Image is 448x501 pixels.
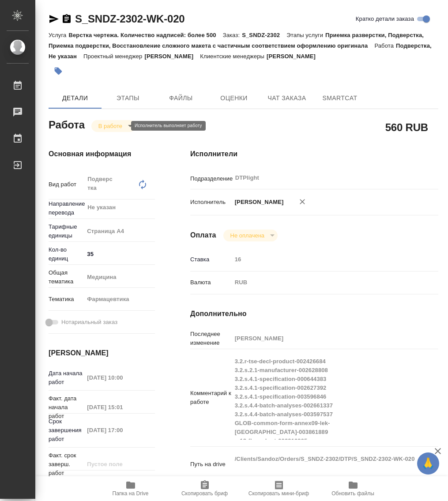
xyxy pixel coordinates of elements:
button: Не оплачена [228,232,267,239]
input: ✎ Введи что-нибудь [84,248,155,260]
button: Скопировать ссылку для ЯМессенджера [49,14,59,24]
p: Факт. срок заверш. работ [49,451,84,478]
span: Детали [54,93,96,104]
p: [PERSON_NAME] [267,53,322,60]
textarea: /Clients/Sandoz/Orders/S_SNDZ-2302/DTP/S_SNDZ-2302-WK-020 [232,452,418,475]
p: Направление перевода [49,200,84,217]
span: Чат заказа [266,93,308,104]
span: Нотариальный заказ [61,318,117,327]
h4: Исполнители [190,149,438,159]
p: Верстка чертежа. Количество надписей: более 500 [68,32,222,38]
a: S_SNDZ-2302-WK-020 [75,13,184,25]
p: Вид работ [49,180,84,189]
span: 🙏 [421,454,436,473]
p: Срок завершения услуги [49,474,84,501]
h4: Основная информация [49,149,155,159]
p: Проектный менеджер [83,53,144,60]
div: Фармацевтика [84,292,164,307]
button: Папка на Drive [94,476,168,501]
input: Пустое поле [84,401,155,414]
p: [PERSON_NAME] [144,53,200,60]
p: Факт. дата начала работ [49,394,84,421]
p: Тематика [49,295,84,304]
p: Общая тематика [49,268,84,286]
p: Срок завершения работ [49,417,84,444]
input: Пустое поле [84,371,155,384]
span: Кратко детали заказа [356,15,414,23]
span: Папка на Drive [113,490,149,497]
p: Тарифные единицы [49,222,84,240]
input: Пустое поле [232,253,418,266]
input: Пустое поле [232,332,418,345]
p: Работа [374,42,396,49]
span: Этапы [107,93,149,104]
button: Скопировать ссылку [61,14,72,24]
input: Пустое поле [84,424,155,437]
p: S_SNDZ-2302 [242,32,286,38]
textarea: 3.2.r-tse-decl-product-002426684 3.2.s.2.1-manufacturer-002628808 3.2.s.4.1-specification-0006443... [232,354,418,440]
p: Клиентские менеджеры [200,53,267,60]
span: Обновить файлы [331,490,374,497]
p: Путь на drive [190,460,232,469]
span: SmartCat [319,93,361,104]
p: Комментарий к работе [190,389,232,407]
p: Подразделение [190,174,232,183]
p: Кол-во единиц [49,245,84,263]
button: Скопировать бриф [168,476,242,501]
p: [PERSON_NAME] [232,198,284,207]
p: Этапы услуги [286,32,325,38]
p: Валюта [190,278,232,287]
input: Пустое поле [84,458,155,471]
p: Дата начала работ [49,369,84,387]
div: Медицина [84,270,164,285]
p: Услуга [49,32,68,38]
button: В работе [96,122,125,130]
button: Добавить тэг [49,61,68,81]
span: Скопировать бриф [181,490,228,497]
p: Ставка [190,255,232,264]
p: Исполнитель [190,198,232,207]
span: Скопировать мини-бриф [248,490,309,497]
span: Файлы [160,93,202,104]
button: Скопировать мини-бриф [242,476,316,501]
button: Удалить исполнителя [293,192,312,211]
div: Страница А4 [84,224,164,239]
h4: [PERSON_NAME] [49,348,155,358]
button: 🙏 [417,452,439,475]
p: Последнее изменение [190,330,232,347]
p: Заказ: [223,32,242,38]
div: В работе [223,230,278,241]
h4: Дополнительно [190,309,438,319]
div: В работе [91,120,136,132]
div: RUB [232,275,418,290]
h2: Работа [49,116,85,132]
h2: 560 RUB [385,120,428,135]
span: Оценки [213,93,255,104]
h4: Оплата [190,230,216,241]
button: Обновить файлы [316,476,390,501]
